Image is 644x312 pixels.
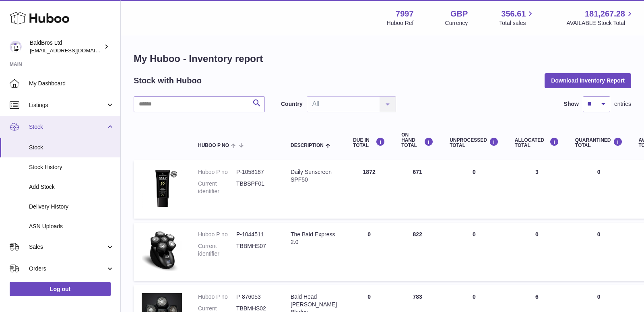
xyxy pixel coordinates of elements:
[597,169,601,175] span: 0
[345,160,393,219] td: 1872
[236,231,275,238] dd: P-1044511
[507,223,567,281] td: 0
[29,265,106,273] span: Orders
[198,180,236,195] dt: Current identifier
[597,231,601,238] span: 0
[564,100,579,108] label: Show
[566,8,634,27] a: 181,267.28 AVAILABLE Stock Total
[29,223,114,230] span: ASN Uploads
[291,143,324,148] span: Description
[281,100,303,108] label: Country
[387,19,414,27] div: Huboo Ref
[507,160,567,219] td: 3
[545,73,631,88] button: Download Inventory Report
[30,39,102,54] div: BaldBros Ltd
[236,293,275,301] dd: P-876053
[393,160,442,219] td: 671
[236,180,275,195] dd: TBBSPF01
[29,123,106,131] span: Stock
[134,75,202,86] h2: Stock with Huboo
[614,100,631,108] span: entries
[515,137,559,148] div: ALLOCATED Total
[29,183,114,191] span: Add Stock
[566,19,634,27] span: AVAILABLE Stock Total
[198,168,236,176] dt: Huboo P no
[29,203,114,211] span: Delivery History
[499,19,535,27] span: Total sales
[585,8,625,19] span: 181,267.28
[353,137,385,148] div: DUE IN TOTAL
[198,143,229,148] span: Huboo P no
[442,223,507,281] td: 0
[445,19,468,27] div: Currency
[10,282,111,296] a: Log out
[575,137,623,148] div: QUARANTINED Total
[29,80,114,87] span: My Dashboard
[236,168,275,176] dd: P-1058187
[393,223,442,281] td: 822
[198,242,236,258] dt: Current identifier
[291,168,337,184] div: Daily Sunscreen SPF50
[396,8,414,19] strong: 7997
[499,8,535,27] a: 356.61 Total sales
[10,41,22,53] img: baldbrothersblog@gmail.com
[597,293,601,300] span: 0
[501,8,526,19] span: 356.61
[345,223,393,281] td: 0
[29,144,114,151] span: Stock
[142,231,182,271] img: product image
[450,8,468,19] strong: GBP
[401,132,433,149] div: ON HAND Total
[134,52,631,65] h1: My Huboo - Inventory report
[29,163,114,171] span: Stock History
[198,231,236,238] dt: Huboo P no
[236,242,275,258] dd: TBBMHS07
[30,47,118,54] span: [EMAIL_ADDRESS][DOMAIN_NAME]
[29,243,106,251] span: Sales
[142,168,182,209] img: product image
[450,137,499,148] div: UNPROCESSED Total
[198,293,236,301] dt: Huboo P no
[291,231,337,246] div: The Bald Express 2.0
[442,160,507,219] td: 0
[29,101,106,109] span: Listings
